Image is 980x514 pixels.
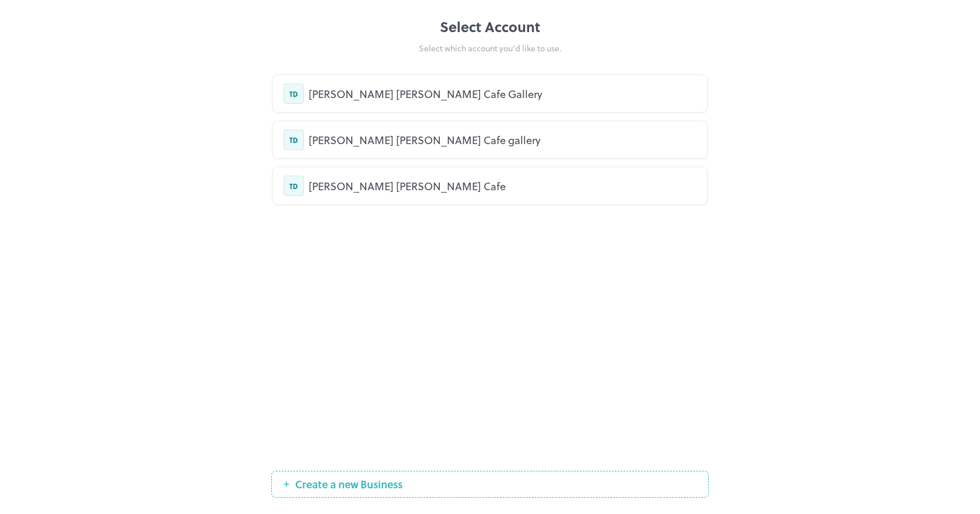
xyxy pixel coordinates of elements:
[283,130,304,150] div: TD
[271,42,709,54] div: Select which account you’d like to use.
[309,178,696,194] div: [PERSON_NAME] [PERSON_NAME] Cafe
[309,86,696,102] div: [PERSON_NAME] [PERSON_NAME] Cafe Gallery
[309,132,696,148] div: [PERSON_NAME] [PERSON_NAME] Cafe gallery
[283,83,304,104] div: TD
[271,471,709,498] button: Create a new Business
[289,478,408,490] span: Create a new Business
[283,176,304,196] div: TD
[271,16,709,37] div: Select Account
